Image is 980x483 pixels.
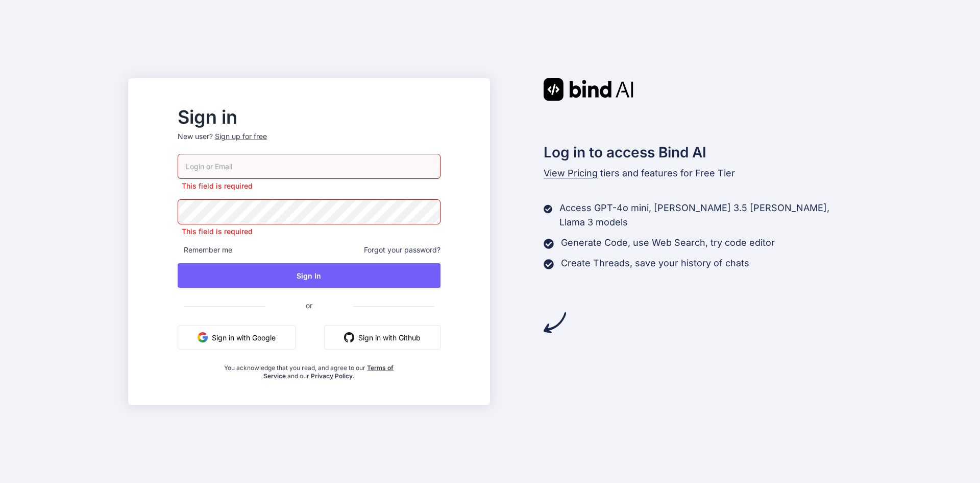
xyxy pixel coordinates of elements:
a: Terms of Service [263,364,394,380]
p: This field is required [178,226,440,237]
button: Sign In [178,263,440,288]
h2: Sign in [178,109,440,125]
img: arrow [544,311,566,334]
p: New user? [178,131,440,154]
p: Create Threads, save your history of chats [561,256,749,270]
div: You acknowledge that you read, and agree to our and our [222,358,397,380]
span: Forgot your password? [364,245,440,255]
a: Privacy Policy. [311,372,355,380]
input: Login or Email [178,154,440,179]
span: Remember me [178,245,232,255]
p: Access GPT-4o mini, [PERSON_NAME] 3.5 [PERSON_NAME], Llama 3 models [559,201,852,229]
p: Generate Code, use Web Search, try code editor [561,236,775,250]
p: This field is required [178,181,440,191]
img: Bind AI logo [544,78,633,101]
button: Sign in with Google [178,325,296,350]
img: google [198,332,208,342]
span: View Pricing [544,168,598,178]
div: Sign up for free [215,131,267,142]
p: tiers and features for Free Tier [544,166,852,180]
button: Sign in with Github [324,325,440,350]
h2: Log in to access Bind AI [544,142,852,163]
span: or [265,293,353,318]
img: github [344,332,354,342]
